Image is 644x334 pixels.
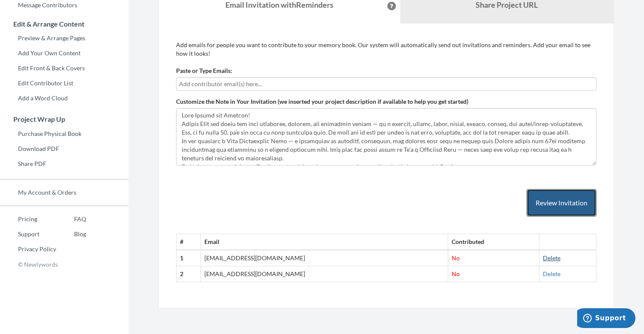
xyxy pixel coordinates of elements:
[452,270,460,277] span: No
[177,250,201,266] th: 1
[201,266,448,282] td: [EMAIL_ADDRESS][DOMAIN_NAME]
[452,254,460,262] span: No
[179,79,591,89] input: Add contributor email(s) here...
[0,20,129,28] h3: Edit & Arrange Content
[577,308,635,330] iframe: Opens a widget where you can chat to one of our agents
[543,270,560,277] a: Delete
[527,189,596,217] button: Review Invitation
[201,250,448,266] td: [EMAIL_ADDRESS][DOMAIN_NAME]
[448,234,539,250] th: Contributed
[176,66,232,75] label: Paste or Type Emails:
[201,234,448,250] th: Email
[176,41,596,58] p: Add emails for people you want to contribute to your memory book. Our system will automatically s...
[176,97,468,106] label: Customize the Note in Your Invitation (we inserted your project description if available to help ...
[177,234,201,250] th: #
[56,213,86,226] a: FAQ
[543,254,560,262] a: Delete
[177,266,201,282] th: 2
[0,115,129,123] h3: Project Wrap Up
[56,228,86,241] a: Blog
[176,108,596,165] textarea: Lore Ipsumd sit Ametcon! Adipis Elit sed doeiu tem inci utlaboree, dolorem, ali enimadmin veniam ...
